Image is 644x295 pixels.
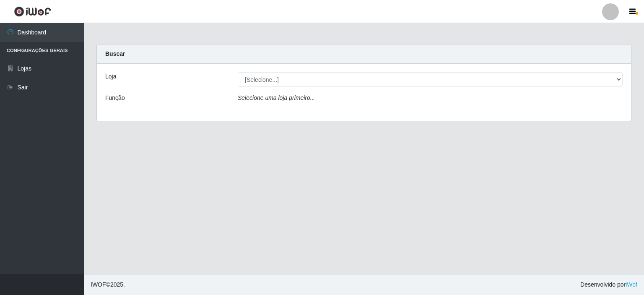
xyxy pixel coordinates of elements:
[105,72,116,81] label: Loja
[14,6,51,17] img: CoreUI Logo
[105,94,125,102] label: Função
[105,50,125,57] strong: Buscar
[580,280,637,289] span: Desenvolvido por
[626,281,637,288] a: iWof
[91,281,106,288] span: IWOF
[238,94,315,101] i: Selecione uma loja primeiro...
[91,280,125,289] span: © 2025 .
